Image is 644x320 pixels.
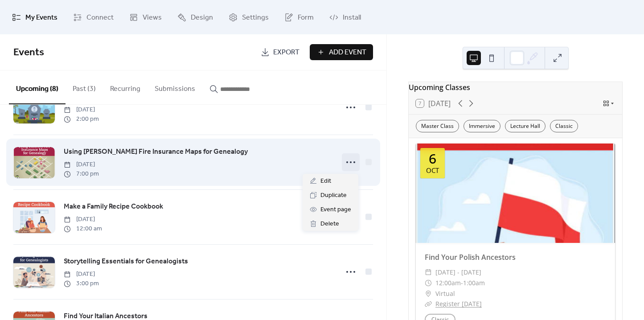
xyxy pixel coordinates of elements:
span: 2:00 pm [64,115,99,124]
div: ​ [425,288,432,299]
span: 3:00 pm [64,279,99,288]
span: Edit [320,176,331,187]
span: 12:00 am [64,224,102,234]
span: [DATE] - [DATE] [435,267,481,278]
span: Views [143,11,162,25]
span: 7:00 pm [64,169,99,179]
span: Make a Family Recipe Cookbook [64,201,163,212]
span: [DATE] [64,270,99,279]
button: Submissions [148,70,202,103]
div: Immersive [464,120,500,132]
div: ​ [425,267,432,278]
div: ​ [425,299,432,309]
a: Form [278,4,320,31]
a: Design [171,4,220,31]
span: Install [343,11,361,25]
span: Delete [320,219,339,230]
div: Upcoming Classes [409,82,622,93]
a: Storytelling Essentials for Genealogists [64,256,188,267]
div: Classic [550,120,578,132]
span: [DATE] [64,160,99,169]
span: Design [191,11,213,25]
a: Find Your Polish Ancestors [425,252,516,262]
span: Export [273,47,299,58]
a: Settings [222,4,275,31]
span: Event page [320,205,351,215]
div: 6 [429,152,436,165]
span: Form [298,11,314,25]
div: Master Class [416,120,459,132]
span: - [461,278,463,288]
a: Register [DATE] [435,299,482,308]
div: ​ [425,278,432,288]
span: Using [PERSON_NAME] Fire Insurance Maps for Genealogy [64,147,248,157]
span: [DATE] [64,215,102,224]
div: Lecture Hall [505,120,546,132]
span: My Events [25,11,57,25]
a: Install [323,4,368,31]
div: Oct [426,167,439,174]
a: Using [PERSON_NAME] Fire Insurance Maps for Genealogy [64,146,248,158]
button: Upcoming (8) [9,70,66,104]
span: Virtual [435,288,455,299]
span: Storytelling Essentials for Genealogists [64,256,188,267]
a: Views [123,4,168,31]
a: My Events [5,4,64,31]
span: Duplicate [320,190,347,201]
span: Settings [242,11,269,25]
span: Connect [86,11,114,25]
a: Export [254,44,306,60]
span: Events [13,43,44,62]
button: Add Event [310,44,373,60]
span: [DATE] [64,105,99,115]
span: 12:00am [435,278,461,288]
a: Make a Family Recipe Cookbook [64,201,163,213]
span: Add Event [329,47,366,58]
span: 1:00am [463,278,485,288]
a: Connect [66,4,120,31]
button: Recurring [103,70,148,103]
button: Past (3) [66,70,103,103]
